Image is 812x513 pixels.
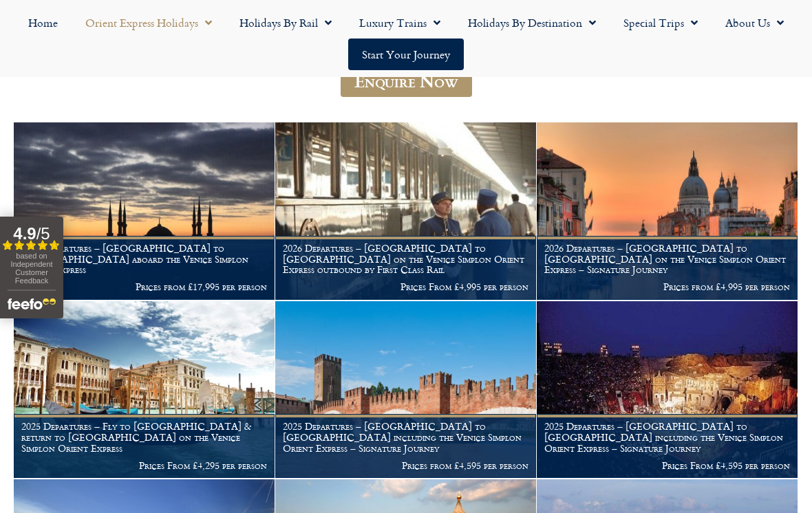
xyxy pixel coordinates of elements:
[226,7,345,39] a: Holidays by Rail
[275,122,537,301] a: 2026 Departures – [GEOGRAPHIC_DATA] to [GEOGRAPHIC_DATA] on the Venice Simplon Orient Express out...
[348,39,464,70] a: Start your Journey
[283,421,528,453] h1: 2025 Departures – [GEOGRAPHIC_DATA] to [GEOGRAPHIC_DATA] including the Venice Simplon Orient Expr...
[72,7,226,39] a: Orient Express Holidays
[275,301,537,479] a: 2025 Departures – [GEOGRAPHIC_DATA] to [GEOGRAPHIC_DATA] including the Venice Simplon Orient Expr...
[610,7,712,39] a: Special Trips
[712,7,798,39] a: About Us
[544,243,790,275] h1: 2026 Departures – [GEOGRAPHIC_DATA] to [GEOGRAPHIC_DATA] on the Venice Simplon Orient Express – S...
[21,421,267,453] h1: 2025 Departures – Fly to [GEOGRAPHIC_DATA] & return to [GEOGRAPHIC_DATA] on the Venice Simplon Or...
[544,281,790,292] p: Prices from £4,995 per person
[454,7,610,39] a: Holidays by Destination
[283,243,528,275] h1: 2026 Departures – [GEOGRAPHIC_DATA] to [GEOGRAPHIC_DATA] on the Venice Simplon Orient Express out...
[537,122,798,300] img: Orient Express Special Venice compressed
[345,7,454,39] a: Luxury Trains
[21,281,267,292] p: Prices from £17,995 per person
[14,122,275,301] a: 2025 Departures – [GEOGRAPHIC_DATA] to [GEOGRAPHIC_DATA] aboard the Venice Simplon Orient Express...
[283,460,528,471] p: Prices from £4,595 per person
[7,7,805,70] nav: Menu
[21,460,267,471] p: Prices From £4,295 per person
[283,281,528,292] p: Prices From £4,995 per person
[537,122,798,301] a: 2026 Departures – [GEOGRAPHIC_DATA] to [GEOGRAPHIC_DATA] on the Venice Simplon Orient Express – S...
[21,243,267,275] h1: 2025 Departures – [GEOGRAPHIC_DATA] to [GEOGRAPHIC_DATA] aboard the Venice Simplon Orient Express
[14,301,275,479] a: 2025 Departures – Fly to [GEOGRAPHIC_DATA] & return to [GEOGRAPHIC_DATA] on the Venice Simplon Or...
[14,7,72,39] a: Home
[341,65,472,97] a: Enquire Now
[544,460,790,471] p: Prices From £4,595 per person
[14,301,275,479] img: venice aboard the Orient Express
[537,301,798,479] a: 2025 Departures – [GEOGRAPHIC_DATA] to [GEOGRAPHIC_DATA] including the Venice Simplon Orient Expr...
[544,421,790,453] h1: 2025 Departures – [GEOGRAPHIC_DATA] to [GEOGRAPHIC_DATA] including the Venice Simplon Orient Expr...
